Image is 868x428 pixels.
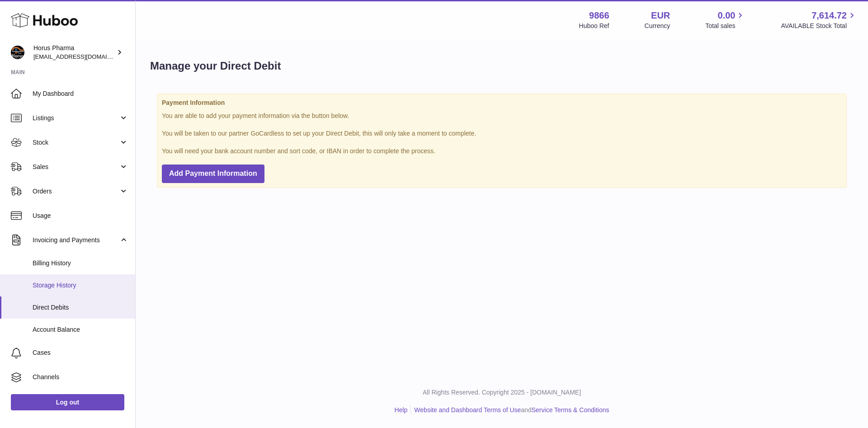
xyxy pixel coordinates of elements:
span: My Dashboard [33,89,128,98]
li: and [411,406,609,414]
span: Listings [33,114,119,122]
span: Total sales [705,22,745,30]
p: You are able to add your payment information via the button below. [162,112,842,120]
span: Stock [33,138,119,147]
span: [EMAIL_ADDRESS][DOMAIN_NAME] [33,53,133,60]
strong: Payment Information [162,99,842,107]
span: Add Payment Information [169,169,257,177]
span: AVAILABLE Stock Total [781,22,857,30]
p: All Rights Reserved. Copyright 2025 - [DOMAIN_NAME] [143,388,861,397]
span: Usage [33,212,128,220]
span: Invoicing and Payments [33,236,119,245]
a: 7,614.72 AVAILABLE Stock Total [781,9,857,30]
div: Huboo Ref [579,22,609,30]
strong: 9866 [589,9,609,22]
p: You will be taken to our partner GoCardless to set up your Direct Debit, this will only take a mo... [162,129,842,138]
a: Log out [11,394,124,410]
span: Storage History [33,281,128,290]
div: Horus Pharma [33,44,115,61]
span: 7,614.72 [811,9,847,22]
img: info@horus-pharma.nl [11,46,24,59]
a: Website and Dashboard Terms of Use [414,406,521,414]
span: Sales [33,163,119,171]
a: Help [395,406,408,414]
h1: Manage your Direct Debit [150,59,281,73]
span: Account Balance [33,325,128,334]
strong: EUR [651,9,670,22]
button: Add Payment Information [162,165,264,183]
span: Orders [33,187,119,196]
span: Cases [33,348,128,357]
p: You will need your bank account number and sort code, or IBAN in order to complete the process. [162,147,842,155]
a: 0.00 Total sales [705,9,745,30]
span: 0.00 [718,9,736,22]
div: Currency [645,22,670,30]
span: Direct Debits [33,303,128,312]
a: Service Terms & Conditions [532,406,609,414]
span: Billing History [33,259,128,268]
span: Channels [33,373,128,381]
